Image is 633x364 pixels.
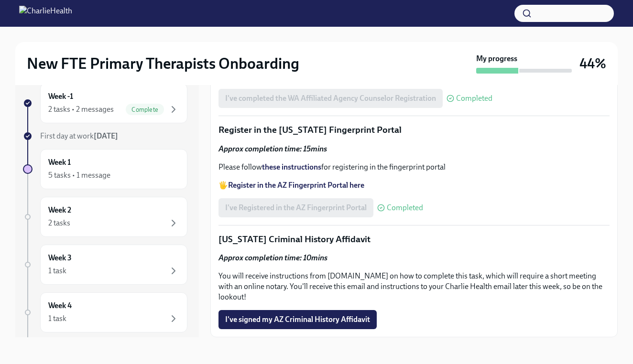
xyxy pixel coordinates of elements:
[48,157,71,168] h6: Week 1
[23,149,187,189] a: Week 15 tasks • 1 message
[228,181,364,190] a: Register in the AZ Fingerprint Portal here
[27,54,299,73] h2: New FTE Primary Therapists Onboarding
[262,162,321,171] a: these instructions
[218,124,610,136] p: Register in the [US_STATE] Fingerprint Portal
[387,204,423,212] span: Completed
[19,6,72,21] img: CharlieHealth
[579,55,606,72] h3: 44%
[48,104,114,115] div: 2 tasks • 2 messages
[48,313,66,324] div: 1 task
[126,106,164,113] span: Complete
[48,253,72,263] h6: Week 3
[476,54,517,64] strong: My progress
[40,131,118,140] span: First day at work
[23,197,187,237] a: Week 22 tasks
[218,310,377,329] button: I've signed my AZ Criminal History Affidavit
[48,170,110,181] div: 5 tasks • 1 message
[48,91,73,102] h6: Week -1
[23,292,187,332] a: Week 41 task
[456,95,492,102] span: Completed
[225,315,370,324] span: I've signed my AZ Criminal History Affidavit
[218,144,327,153] strong: Approx completion time: 15mins
[23,83,187,123] a: Week -12 tasks • 2 messagesComplete
[48,218,70,228] div: 2 tasks
[218,233,610,246] p: [US_STATE] Criminal History Affidavit
[23,131,187,141] a: First day at work[DATE]
[48,300,72,311] h6: Week 4
[23,245,187,285] a: Week 31 task
[218,271,610,302] p: You will receive instructions from [DOMAIN_NAME] on how to complete this task, which will require...
[48,266,66,276] div: 1 task
[218,180,610,191] p: 🖐️
[218,162,610,172] p: Please follow for registering in the fingerprint portal
[94,131,118,140] strong: [DATE]
[218,253,327,262] strong: Approx completion time: 10mins
[48,205,71,215] h6: Week 2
